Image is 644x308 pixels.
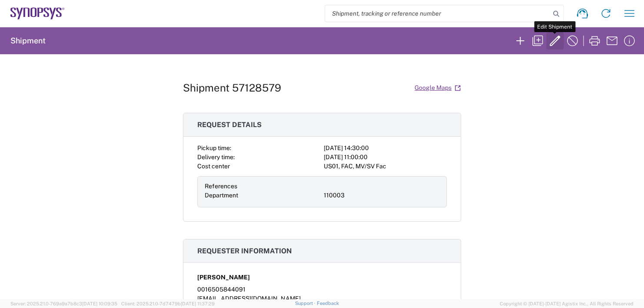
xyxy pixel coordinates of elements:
a: Support [295,301,317,306]
a: Feedback [317,301,339,306]
div: [DATE] 14:30:00 [324,144,447,153]
span: [DATE] 11:37:29 [181,301,215,306]
div: Department [205,191,320,200]
span: Delivery time: [197,154,235,161]
span: Requester information [197,247,292,255]
div: [DATE] 11:00:00 [324,153,447,162]
h1: Shipment 57128579 [183,82,281,94]
a: Google Maps [414,80,461,95]
span: References [205,183,237,190]
span: [DATE] 10:09:35 [82,301,117,306]
span: Pickup time: [197,144,231,151]
span: Client: 2025.21.0-7d7479b [121,301,215,306]
span: Cost center [197,163,230,170]
div: US01, FAC, MV/SV Fac [324,162,447,171]
div: [EMAIL_ADDRESS][DOMAIN_NAME] [197,294,447,303]
input: Shipment, tracking or reference number [325,5,550,22]
span: Request details [197,121,262,129]
div: 110003 [324,191,439,200]
span: Copyright © [DATE]-[DATE] Agistix Inc., All Rights Reserved [500,300,634,308]
span: [PERSON_NAME] [197,273,250,282]
span: Server: 2025.21.0-769a9a7b8c3 [10,301,117,306]
h2: Shipment [10,36,46,46]
div: 0016505844091 [197,285,447,294]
